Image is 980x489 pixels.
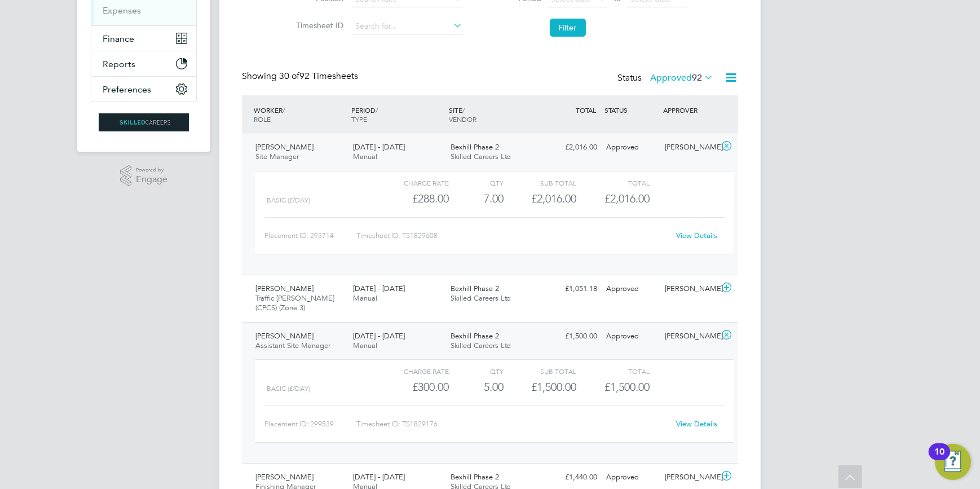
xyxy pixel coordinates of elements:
[550,19,586,37] button: Filter
[576,364,649,378] div: Total
[677,231,718,240] a: View Details
[934,452,944,466] div: 10
[604,380,650,394] span: £1,500.00
[660,327,719,346] div: [PERSON_NAME]
[604,192,650,205] span: £2,016.00
[602,468,660,487] div: Approved
[348,100,446,129] div: PERIOD
[543,280,602,298] div: £1,051.18
[935,444,971,480] button: Open Resource Center, 10 new notifications
[255,341,330,350] span: Assistant Site Manager
[576,176,649,190] div: Total
[449,364,504,378] div: QTY
[136,165,167,175] span: Powered by
[576,105,596,114] span: TOTAL
[602,100,660,120] div: STATUS
[91,51,196,76] button: Reports
[543,138,602,157] div: £2,016.00
[451,152,511,161] span: Skilled Careers Ltd
[449,114,476,124] span: VENDOR
[279,71,299,82] span: 30 of
[356,227,669,245] div: Timesheet ID: TS1829608
[255,142,314,152] span: [PERSON_NAME]
[451,293,511,303] span: Skilled Careers Ltd
[353,341,377,350] span: Manual
[352,19,463,34] input: Search for...
[103,59,135,69] span: Reports
[504,176,576,190] div: Sub Total
[660,280,719,298] div: [PERSON_NAME]
[136,175,167,184] span: Engage
[91,77,196,102] button: Preferences
[293,20,344,30] label: Timesheet ID
[376,378,449,397] div: £300.00
[376,190,449,208] div: £288.00
[279,71,358,82] span: 92 Timesheets
[451,142,499,152] span: Bexhill Phase 2
[376,105,378,114] span: /
[353,331,405,341] span: [DATE] - [DATE]
[120,165,168,187] a: Powered byEngage
[543,468,602,487] div: £1,440.00
[376,176,449,190] div: Charge rate
[650,72,713,83] label: Approved
[462,105,465,114] span: /
[255,331,314,341] span: [PERSON_NAME]
[103,5,141,16] a: Expenses
[451,284,499,293] span: Bexhill Phase 2
[504,364,576,378] div: Sub Total
[376,364,449,378] div: Charge rate
[446,100,544,129] div: SITE
[282,105,285,114] span: /
[91,113,197,131] a: Go to home page
[353,293,377,303] span: Manual
[451,472,499,482] span: Bexhill Phase 2
[103,84,151,95] span: Preferences
[242,71,360,82] div: Showing
[449,176,504,190] div: QTY
[351,114,367,124] span: TYPE
[353,284,405,293] span: [DATE] - [DATE]
[267,196,310,204] span: Basic (£/day)
[356,415,669,433] div: Timesheet ID: TS1829176
[103,33,134,44] span: Finance
[451,331,499,341] span: Bexhill Phase 2
[677,419,718,429] a: View Details
[602,327,660,346] div: Approved
[449,190,504,208] div: 7.00
[99,113,189,131] img: skilledcareers-logo-retina.png
[692,72,702,83] span: 92
[504,378,576,397] div: £1,500.00
[255,284,314,293] span: [PERSON_NAME]
[660,468,719,487] div: [PERSON_NAME]
[353,152,377,161] span: Manual
[660,100,719,120] div: APPROVER
[91,26,196,51] button: Finance
[264,227,356,245] div: Placement ID: 293714
[602,138,660,157] div: Approved
[602,280,660,298] div: Approved
[660,138,719,157] div: [PERSON_NAME]
[255,472,314,482] span: [PERSON_NAME]
[255,152,299,161] span: Site Manager
[251,100,348,129] div: WORKER
[617,71,716,86] div: Status
[504,190,576,208] div: £2,016.00
[353,142,405,152] span: [DATE] - [DATE]
[255,293,334,312] span: Traffic [PERSON_NAME] (CPCS) (Zone 3)
[449,378,504,397] div: 5.00
[543,327,602,346] div: £1,500.00
[451,341,511,350] span: Skilled Careers Ltd
[267,385,310,393] span: Basic (£/day)
[353,472,405,482] span: [DATE] - [DATE]
[264,415,356,433] div: Placement ID: 299539
[254,114,271,124] span: ROLE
